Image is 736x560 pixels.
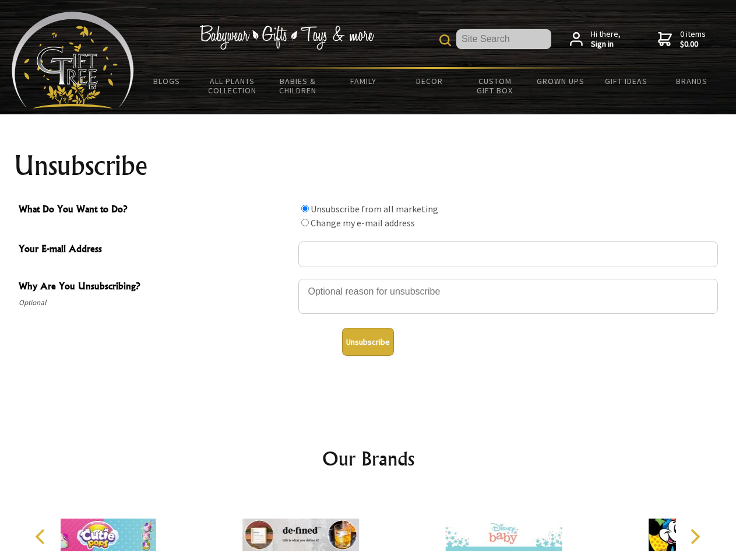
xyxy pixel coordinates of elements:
[19,202,293,219] span: What Do You Want to Do?
[134,69,200,93] a: BLOGS
[298,279,718,314] textarea: Why Are You Unsubscribing?
[19,296,293,310] span: Optional
[265,69,331,103] a: Babies & Children
[331,69,397,93] a: Family
[301,205,309,212] input: What Do You Want to Do?
[682,524,707,549] button: Next
[456,29,551,49] input: Site Search
[462,69,528,103] a: Custom Gift Box
[658,29,706,50] a: 0 items$0.00
[311,203,438,215] label: Unsubscribe from all marketing
[570,29,621,50] a: Hi there,Sign in
[23,444,713,473] h2: Our Brands
[298,242,718,267] input: Your E-mail Address
[311,217,415,229] label: Change my e-mail address
[29,524,55,549] button: Previous
[680,39,706,50] strong: $0.00
[301,219,309,226] input: What Do You Want to Do?
[591,29,621,50] span: Hi there,
[680,29,706,50] span: 0 items
[19,279,293,296] span: Why Are You Unsubscribing?
[396,69,462,93] a: Decor
[199,25,374,50] img: Babywear - Gifts - Toys & more
[200,69,266,103] a: All Plants Collection
[591,39,621,50] strong: Sign in
[439,34,451,46] img: product search
[14,152,723,180] h1: Unsubscribe
[527,69,593,93] a: Grown Ups
[12,12,134,108] img: Babyware - Gifts - Toys and more...
[342,328,394,356] button: Unsubscribe
[593,69,659,93] a: Gift Ideas
[659,69,725,93] a: Brands
[19,242,293,258] span: Your E-mail Address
